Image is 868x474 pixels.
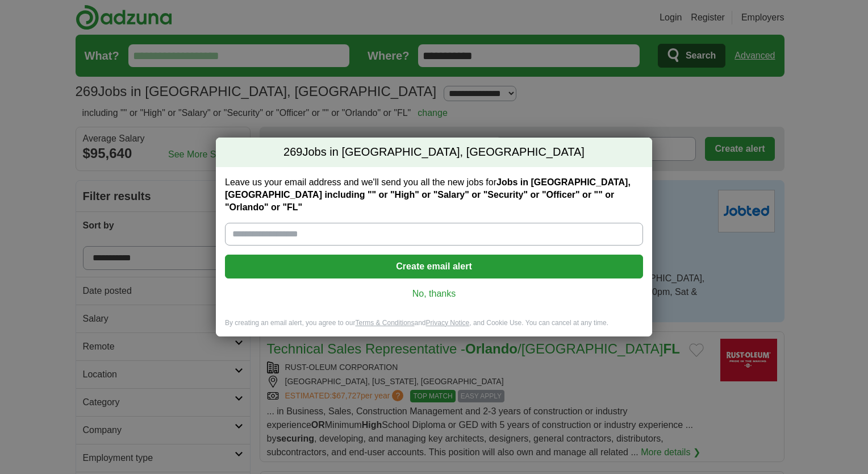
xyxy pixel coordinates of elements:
label: Leave us your email address and we'll send you all the new jobs for [225,176,643,214]
a: No, thanks [234,288,634,300]
button: Create email alert [225,255,643,278]
div: By creating an email alert, you agree to our and , and Cookie Use. You can cancel at any time. [216,318,652,337]
a: Terms & Conditions [355,319,414,327]
h2: Jobs in [GEOGRAPHIC_DATA], [GEOGRAPHIC_DATA] [216,138,652,167]
span: 269 [283,144,302,160]
strong: Jobs in [GEOGRAPHIC_DATA], [GEOGRAPHIC_DATA] including "" or "High" or "Salary" or "Security" or ... [225,177,631,212]
a: Privacy Notice [426,319,470,327]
